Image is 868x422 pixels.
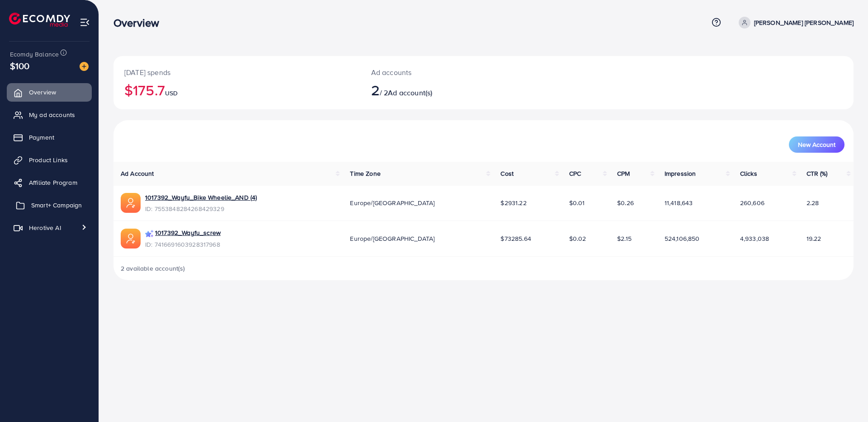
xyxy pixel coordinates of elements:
[7,106,92,124] a: My ad accounts
[740,169,757,178] span: Clicks
[350,198,434,207] span: Europe/[GEOGRAPHIC_DATA]
[754,17,854,28] p: [PERSON_NAME] [PERSON_NAME]
[31,201,82,210] span: Smart+ Campaign
[10,50,59,59] span: Ecomdy Balance
[665,234,700,243] span: 524,106,850
[155,228,221,237] a: 1017392_Wayfu_screw
[740,234,769,243] span: 4,933,038
[569,198,585,207] span: $0.01
[121,193,141,213] img: ic-ads-acc.e4c84228.svg
[121,169,154,178] span: Ad Account
[29,155,68,164] span: Product Links
[7,173,92,192] a: Affiliate Program
[569,169,581,178] span: CPC
[789,136,844,153] button: New Account
[145,240,221,249] span: ID: 7416691603928317968
[80,17,90,28] img: menu
[29,223,61,232] span: Herotive AI
[617,234,632,243] span: $2.15
[165,89,178,98] span: USD
[145,193,257,202] a: 1017392_Wayfu_Bike Wheelie_AND (4)
[29,178,77,187] span: Affiliate Program
[124,67,349,78] p: [DATE] spends
[665,169,696,178] span: Impression
[10,59,30,72] span: $100
[121,229,141,249] img: ic-ads-acc.e4c84228.svg
[388,88,432,98] span: Ad account(s)
[371,81,534,98] h2: / 2
[350,169,380,178] span: Time Zone
[29,110,75,119] span: My ad accounts
[500,198,526,207] span: $2931.22
[665,198,693,207] span: 11,418,643
[617,169,630,178] span: CPM
[29,133,54,142] span: Payment
[7,83,92,101] a: Overview
[807,169,828,178] span: CTR (%)
[113,16,166,29] h3: Overview
[145,230,153,238] img: campaign smart+
[7,128,92,146] a: Payment
[798,141,835,148] span: New Account
[121,264,185,273] span: 2 available account(s)
[500,169,514,178] span: Cost
[7,151,92,169] a: Product Links
[371,80,380,100] span: 2
[29,88,56,97] span: Overview
[569,234,586,243] span: $0.02
[500,234,531,243] span: $73285.64
[9,13,70,27] img: logo
[807,234,821,243] span: 19.22
[617,198,634,207] span: $0.26
[80,62,89,71] img: image
[740,198,764,207] span: 260,606
[7,219,92,237] a: Herotive AI
[735,17,854,28] a: [PERSON_NAME] [PERSON_NAME]
[807,198,819,207] span: 2.28
[350,234,434,243] span: Europe/[GEOGRAPHIC_DATA]
[124,81,349,98] h2: $175.7
[145,204,257,213] span: ID: 7553848284268429329
[7,196,92,214] a: Smart+ Campaign
[371,67,534,78] p: Ad accounts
